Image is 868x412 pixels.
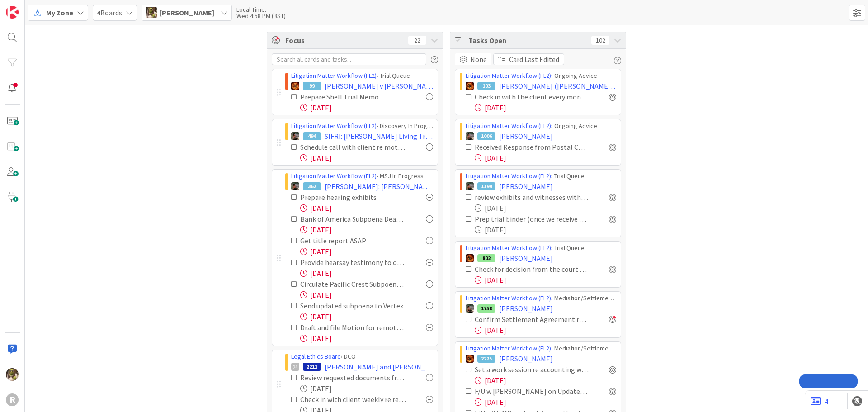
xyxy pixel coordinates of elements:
div: › Ongoing Advice [466,71,616,81]
b: 4 [97,8,100,17]
div: Prep trial binder (once we receive new date) [475,213,589,224]
div: 2211 [303,363,321,371]
span: Boards [97,7,122,18]
a: Litigation Matter Workflow (FL2) [466,344,551,352]
span: None [470,54,487,65]
img: TR [466,82,474,90]
img: MW [466,132,474,140]
a: 4 [811,396,828,407]
a: Litigation Matter Workflow (FL2) [466,294,551,302]
div: › MSJ In Progress [291,171,433,181]
div: Draft and file Motion for remote testimony - [PERSON_NAME] [300,322,406,333]
div: › Mediation/Settlement in Progress [466,344,616,353]
div: Send updated subpoena to Vertex [300,300,406,311]
div: 1006 [477,132,495,140]
div: [DATE] [475,275,616,285]
div: Get title report ASAP [300,235,393,246]
span: [PERSON_NAME] [499,253,553,264]
img: MW [291,182,299,190]
a: Litigation Matter Workflow (FL2) [466,172,551,180]
a: Litigation Matter Workflow (FL2) [466,71,551,80]
div: › Trial Queue [291,71,433,81]
div: [DATE] [300,203,433,213]
span: SIFRI: [PERSON_NAME] Living Trust [325,131,433,142]
img: Visit kanbanzone.com [6,6,19,19]
span: [PERSON_NAME] ([PERSON_NAME] v [PERSON_NAME]) [499,81,616,91]
span: [PERSON_NAME] [499,131,553,142]
div: 1199 [477,182,495,190]
img: MW [466,304,474,313]
div: Wed 4:58 PM (BST) [236,13,286,19]
div: Bank of America Subpoena Deadline (extended to 10th) [300,213,406,224]
div: [DATE] [475,325,616,336]
div: Circulate Pacific Crest Subpoena Documents [300,279,406,289]
div: 103 [477,82,495,90]
div: [DATE] [300,289,433,300]
img: TR [466,355,474,363]
a: Litigation Matter Workflow (FL2) [291,122,377,130]
img: DG [146,7,157,18]
a: Litigation Matter Workflow (FL2) [291,71,377,80]
div: [DATE] [300,333,433,344]
div: Schedule call with client re motion to compel [300,142,406,152]
div: 2225 [477,355,495,363]
img: MW [291,132,299,140]
div: Prepare Shell Trial Memo [300,91,400,102]
div: › Ongoing Advice [466,121,616,131]
div: Check for decision from the court (checked 10/3) [475,264,589,275]
div: F/U w [PERSON_NAME] on Updated Demand letter to PLF re atty fees [475,386,589,397]
div: [DATE] [475,224,616,235]
div: 22 [408,36,426,45]
div: [DATE] [475,397,616,407]
span: [PERSON_NAME] and [PERSON_NAME] [325,361,433,372]
div: Check in with client weekly re requested documents (Mondays) [300,394,406,405]
div: [DATE] [300,224,433,235]
a: Litigation Matter Workflow (FL2) [291,172,377,180]
div: 1758 [477,304,495,313]
div: [DATE] [300,383,433,394]
div: [DATE] [475,102,616,113]
div: › Discovery In Progress [291,121,433,131]
div: 494 [303,132,321,140]
div: [DATE] [300,152,433,163]
div: Received Response from Postal Counsel? [475,142,589,152]
div: Set a work session re accounting with TWR [475,364,589,375]
span: [PERSON_NAME] [499,181,553,192]
div: Confirm Settlement Agreement received [475,314,589,325]
button: Card Last Edited [493,53,564,65]
div: review exhibits and witnesses with [PERSON_NAME] [475,192,589,203]
div: [DATE] [475,152,616,163]
div: [DATE] [300,102,433,113]
div: 802 [477,254,495,262]
input: Search all cards and tasks... [272,53,426,65]
div: 102 [591,36,609,45]
div: [DATE] [300,268,433,279]
div: R [6,393,19,406]
span: [PERSON_NAME] [499,353,553,364]
div: Local Time: [236,6,286,13]
div: 362 [303,182,321,190]
div: [DATE] [300,311,433,322]
div: › Trial Queue [466,243,616,253]
a: Litigation Matter Workflow (FL2) [466,122,551,130]
span: [PERSON_NAME] [499,303,553,314]
div: [DATE] [300,246,433,257]
div: 99 [303,82,321,90]
span: [PERSON_NAME] v [PERSON_NAME] [325,81,433,91]
div: Check in with the client every month around the 15th Copy this task to next month if needed [475,91,589,102]
div: Review requested documents from and compare to what we received / haven't received (see 10/1 email) [300,372,406,383]
a: Legal Ethics Board [291,352,341,360]
div: [DATE] [475,375,616,386]
span: [PERSON_NAME] [160,7,214,18]
div: Prepare hearing exhibits [300,192,399,203]
a: Litigation Matter Workflow (FL2) [466,244,551,252]
div: › Trial Queue [466,171,616,181]
span: Tasks Open [468,35,587,46]
img: TR [466,254,474,262]
div: › Mediation/Settlement in Progress [466,294,616,303]
img: MW [466,182,474,190]
span: [PERSON_NAME]: [PERSON_NAME] Abuse Claim [325,181,433,192]
span: Card Last Edited [509,54,559,65]
div: Provide hearsay testimony to opposing counsel [300,257,406,268]
span: My Zone [46,7,73,18]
